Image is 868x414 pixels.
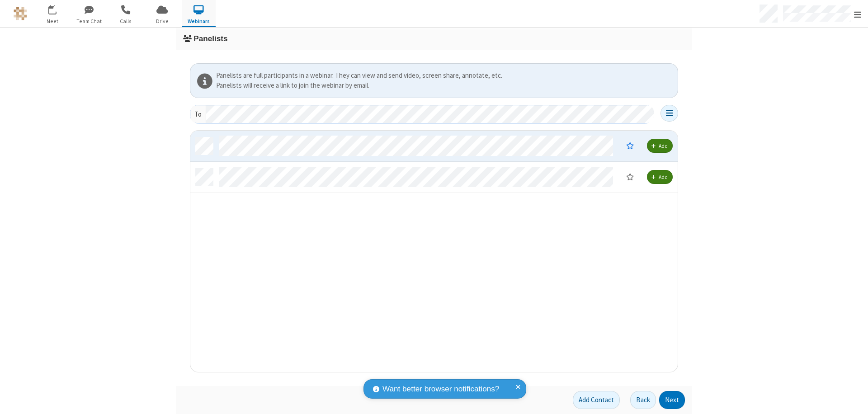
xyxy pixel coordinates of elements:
[216,80,675,91] div: Panelists will receive a link to join the webinar by email.
[845,390,861,408] iframe: Chat
[659,142,668,149] span: Add
[579,395,614,404] span: Add Contact
[14,7,27,20] img: QA Selenium DO NOT DELETE OR CHANGE
[573,391,620,409] button: Add Contact
[382,383,499,395] span: Want better browser notifications?
[72,17,106,25] span: Team Chat
[183,34,685,43] h3: Panelists
[35,17,69,25] span: Meet
[647,139,673,153] button: Add
[53,5,61,12] div: 10
[216,71,675,81] div: Panelists are full participants in a webinar. They can view and send video, screen share, annotat...
[660,105,678,122] button: Open menu
[659,174,668,180] span: Add
[630,391,656,409] button: Back
[108,17,142,25] span: Calls
[620,138,640,153] button: Moderator
[659,391,685,409] button: Next
[145,17,179,25] span: Drive
[620,169,640,184] button: Moderator
[190,105,206,123] div: To
[182,17,216,25] span: Webinars
[647,170,673,184] button: Add
[190,131,679,373] div: grid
